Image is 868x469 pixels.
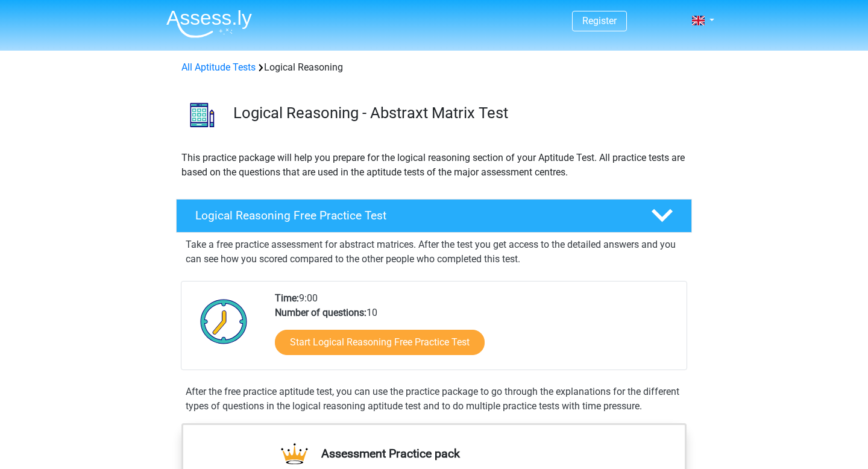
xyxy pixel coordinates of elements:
p: This practice package will help you prepare for the logical reasoning section of your Aptitude Te... [181,151,687,180]
a: Start Logical Reasoning Free Practice Test [275,330,485,355]
img: Assessly [166,10,252,38]
a: Register [582,15,617,27]
img: logical reasoning [177,89,228,140]
b: Time: [275,292,299,304]
h4: Logical Reasoning Free Practice Test [195,209,632,222]
div: Logical Reasoning [177,60,691,75]
p: Take a free practice assessment for abstract matrices. After the test you get access to the detai... [186,238,682,266]
h3: Logical Reasoning - Abstraxt Matrix Test [233,104,682,122]
div: After the free practice aptitude test, you can use the practice package to go through the explana... [181,385,687,414]
div: 9:00 10 [266,291,686,370]
a: Logical Reasoning Free Practice Test [171,199,697,233]
img: Clock [193,291,254,351]
a: All Aptitude Tests [181,61,256,73]
b: Number of questions: [275,307,366,318]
